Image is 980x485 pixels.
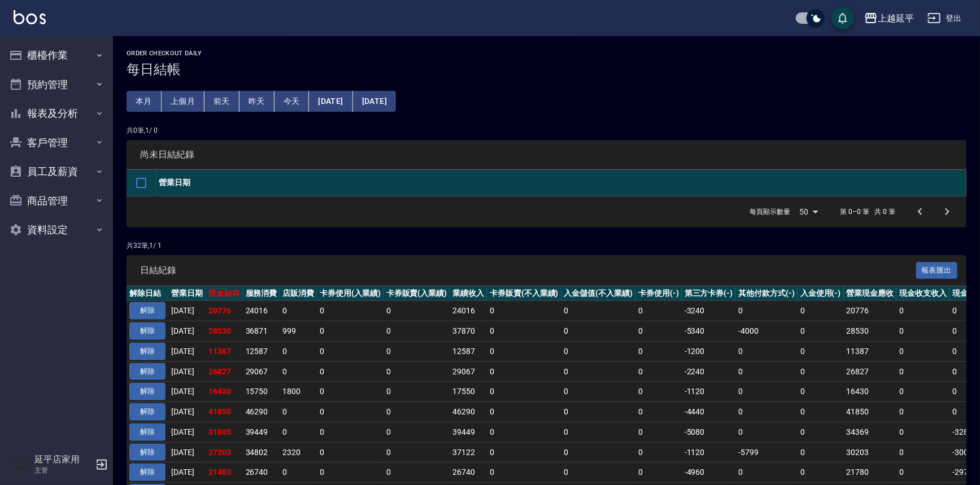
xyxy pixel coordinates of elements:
td: 0 [561,361,636,382]
th: 其他付款方式(-) [735,286,798,301]
td: 0 [635,301,682,321]
td: 0 [798,321,844,342]
th: 卡券販賣(入業績) [384,286,450,301]
td: 0 [896,382,949,402]
th: 營業日期 [156,170,966,196]
button: 解除 [129,322,165,340]
td: 28530 [844,321,897,342]
td: -4960 [682,462,736,483]
td: 0 [798,382,844,402]
button: 解除 [129,383,165,400]
td: 31085 [206,422,243,442]
button: 解除 [129,343,165,360]
td: 11387 [206,341,243,361]
div: 上越延平 [878,11,914,25]
td: 29067 [243,361,280,382]
td: 16430 [206,382,243,402]
td: 0 [280,341,317,361]
td: 2320 [280,442,317,462]
td: -5340 [682,321,736,342]
td: 0 [317,361,384,382]
td: 0 [735,402,798,422]
th: 入金使用(-) [798,286,844,301]
th: 解除日結 [127,286,168,301]
td: 0 [635,402,682,422]
td: 0 [635,321,682,342]
td: 999 [280,321,317,342]
td: 0 [896,442,949,462]
td: 0 [487,321,561,342]
td: 0 [635,382,682,402]
td: 0 [384,301,450,321]
td: 0 [561,442,636,462]
p: 共 0 筆, 1 / 0 [127,125,966,136]
td: 0 [561,402,636,422]
td: [DATE] [168,361,206,382]
button: 前天 [204,91,239,112]
td: 26740 [243,462,280,483]
td: 12587 [243,341,280,361]
button: [DATE] [353,91,396,112]
td: 0 [280,402,317,422]
button: 報表匯出 [916,262,958,279]
td: 21483 [206,462,243,483]
button: 報表及分析 [5,99,108,128]
th: 現金結存 [206,286,243,301]
td: 0 [317,462,384,483]
td: [DATE] [168,382,206,402]
td: 0 [896,321,949,342]
td: 36871 [243,321,280,342]
img: Logo [14,10,46,24]
td: 34802 [243,442,280,462]
td: 29067 [450,361,487,382]
td: 0 [735,301,798,321]
button: 商品管理 [5,186,108,216]
span: 尚未日結紀錄 [140,149,953,160]
td: 1800 [280,382,317,402]
td: 24016 [243,301,280,321]
td: 0 [735,382,798,402]
button: 今天 [275,91,310,112]
td: 0 [317,402,384,422]
td: 46290 [450,402,487,422]
button: [DATE] [309,91,352,112]
td: 16430 [844,382,897,402]
td: -1200 [682,341,736,361]
td: 0 [735,361,798,382]
td: 0 [317,341,384,361]
p: 主管 [34,465,92,475]
td: [DATE] [168,301,206,321]
td: 0 [561,462,636,483]
td: 0 [317,422,384,442]
td: 0 [896,402,949,422]
button: 本月 [127,91,162,112]
span: 日結紀錄 [140,265,916,276]
td: [DATE] [168,341,206,361]
td: 0 [896,361,949,382]
p: 第 0–0 筆 共 0 筆 [840,207,895,217]
td: 0 [317,321,384,342]
td: 0 [487,301,561,321]
td: 0 [735,462,798,483]
td: 34369 [844,422,897,442]
td: 0 [384,382,450,402]
td: 0 [561,321,636,342]
td: 0 [798,361,844,382]
td: 0 [561,382,636,402]
h2: Order checkout daily [127,50,966,57]
button: save [831,7,854,29]
td: 0 [317,301,384,321]
td: 30203 [844,442,897,462]
button: 解除 [129,444,165,461]
td: 0 [487,442,561,462]
td: 0 [735,341,798,361]
td: 0 [896,422,949,442]
td: 0 [487,462,561,483]
td: 0 [635,442,682,462]
td: -5080 [682,422,736,442]
td: 0 [280,422,317,442]
a: 報表匯出 [916,264,958,275]
th: 現金收支收入 [896,286,949,301]
th: 業績收入 [450,286,487,301]
td: 0 [280,462,317,483]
